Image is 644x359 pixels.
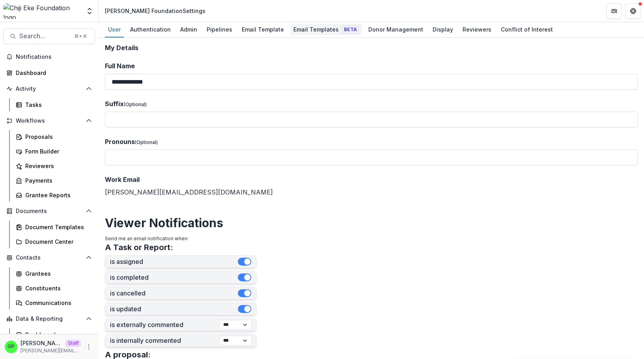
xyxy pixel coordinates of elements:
div: Form Builder [25,147,89,155]
span: Work Email [105,176,140,183]
span: Data & Reporting [16,316,82,322]
button: More [84,342,93,352]
div: Grantees [25,269,89,278]
a: Payments [13,174,95,187]
label: is updated [110,305,238,313]
span: Workflows [16,118,82,124]
a: Pipelines [203,22,235,37]
div: Grantee Reports [25,191,89,199]
a: Communications [13,296,95,309]
span: (Optional) [135,139,158,145]
div: [PERSON_NAME] Foundation Settings [105,7,205,15]
button: Open entity switcher [84,3,95,19]
div: Payments [25,176,89,185]
span: Contacts [16,254,82,261]
a: Document Center [13,235,95,248]
div: Pipelines [203,24,235,35]
a: User [105,22,124,37]
span: Send me an email notification when: [105,236,189,241]
a: Admin [177,22,200,37]
div: Constituents [25,284,89,292]
div: Reviewers [459,24,495,35]
span: Activity [16,86,82,92]
span: Notifications [16,54,92,60]
h2: Viewer Notifications [105,216,638,230]
div: [PERSON_NAME][EMAIL_ADDRESS][DOMAIN_NAME] [105,175,638,197]
div: Email Template [239,24,287,35]
img: Chiji Eke Foundation logo [3,3,81,19]
a: Dashboard [13,328,95,341]
p: [PERSON_NAME][EMAIL_ADDRESS][DOMAIN_NAME] [21,347,81,354]
button: Open Data & Reporting [3,312,95,325]
button: Open Activity [3,82,95,95]
span: Suffix [105,100,124,108]
button: Notifications [3,50,95,63]
div: Authentication [127,24,174,35]
div: Display [429,24,456,35]
a: Reviewers [13,159,95,172]
label: is assigned [110,258,238,266]
div: Dashboard [16,69,89,77]
h2: My Details [105,44,638,52]
a: Constituents [13,282,95,295]
label: is internally commented [110,337,220,344]
label: is cancelled [110,290,238,297]
a: Conflict of Interest [498,22,556,37]
a: Document Templates [13,221,95,234]
div: Dashboard [25,331,89,339]
span: Beta [342,26,359,34]
button: Get Help [625,3,641,19]
div: Tasks [25,101,89,109]
a: Grantee Reports [13,189,95,202]
div: Document Templates [25,223,89,231]
nav: breadcrumb [102,5,209,17]
span: (Optional) [124,101,147,107]
a: Email Template [239,22,287,37]
p: Staff [65,340,81,347]
p: [PERSON_NAME] [21,339,62,347]
span: Search... [19,32,69,40]
a: Form Builder [13,145,95,158]
button: Open Contacts [3,251,95,264]
span: Full Name [105,62,135,70]
a: Authentication [127,22,174,37]
div: Griffin Perry [7,344,15,349]
div: Document Center [25,237,89,246]
a: Proposals [13,130,95,143]
div: ⌘ + K [73,32,88,41]
div: Donor Management [365,24,426,35]
label: is completed [110,274,238,281]
div: Communications [25,299,89,307]
h3: A Task or Report: [105,243,173,252]
a: Dashboard [3,66,95,79]
div: Reviewers [25,162,89,170]
div: Email Templates [290,24,362,35]
button: Search... [3,28,95,44]
button: Partners [606,3,622,19]
button: Open Documents [3,205,95,217]
a: Tasks [13,98,95,111]
a: Email Templates Beta [290,22,362,37]
div: Conflict of Interest [498,24,556,35]
button: Open Workflows [3,114,95,127]
a: Reviewers [459,22,495,37]
a: Grantees [13,267,95,280]
div: Admin [177,24,200,35]
label: is externally commented [110,321,220,329]
div: User [105,24,124,35]
a: Donor Management [365,22,426,37]
span: Documents [16,208,82,215]
span: Pronouns [105,138,135,146]
a: Display [429,22,456,37]
div: Proposals [25,133,89,141]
